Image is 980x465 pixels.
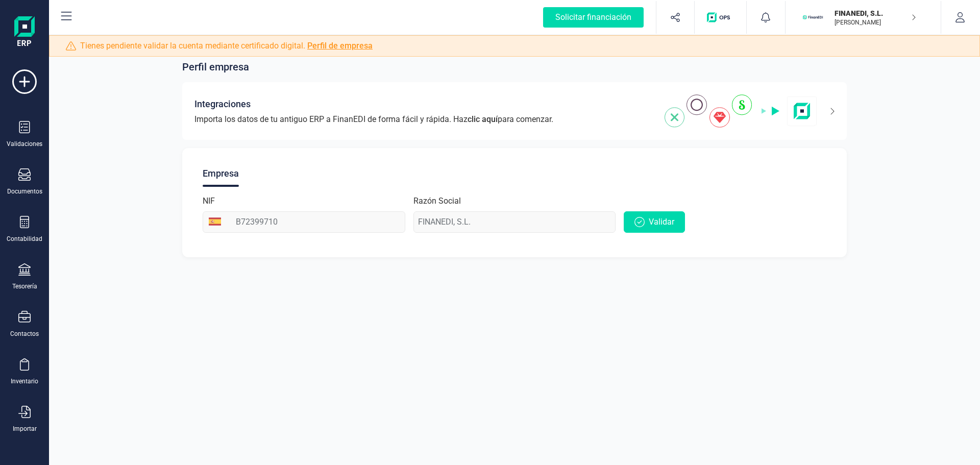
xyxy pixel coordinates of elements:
[835,8,916,18] p: FINANEDI, S.L.
[14,16,35,49] img: Logo Finanedi
[707,12,734,22] img: Logo de OPS
[665,94,817,128] img: integrations-img
[11,377,38,385] div: Inventario
[649,216,674,228] span: Validar
[531,1,656,34] button: Solicitar financiación
[7,235,42,243] div: Contabilidad
[7,187,42,195] div: Documentos
[7,140,42,148] div: Validaciones
[12,282,37,290] div: Tesorería
[468,114,498,124] span: clic aquí
[624,211,685,233] button: Validar
[835,18,916,27] p: [PERSON_NAME]
[80,40,373,52] span: Tienes pendiente validar la cuenta mediante certificado digital.
[182,60,249,74] span: Perfil empresa
[13,425,37,433] div: Importar
[798,1,928,34] button: FIFINANEDI, S.L.[PERSON_NAME]
[10,330,39,338] div: Contactos
[194,113,553,126] span: Importa los datos de tu antiguo ERP a FinanEDI de forma fácil y rápida. Haz para comenzar.
[203,160,239,187] div: Empresa
[307,41,373,51] a: Perfil de empresa
[413,195,461,207] label: Razón Social
[194,97,251,111] span: Integraciones
[802,6,824,29] img: FI
[701,1,740,34] button: Logo de OPS
[543,7,644,28] div: Solicitar financiación
[203,195,215,207] label: NIF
